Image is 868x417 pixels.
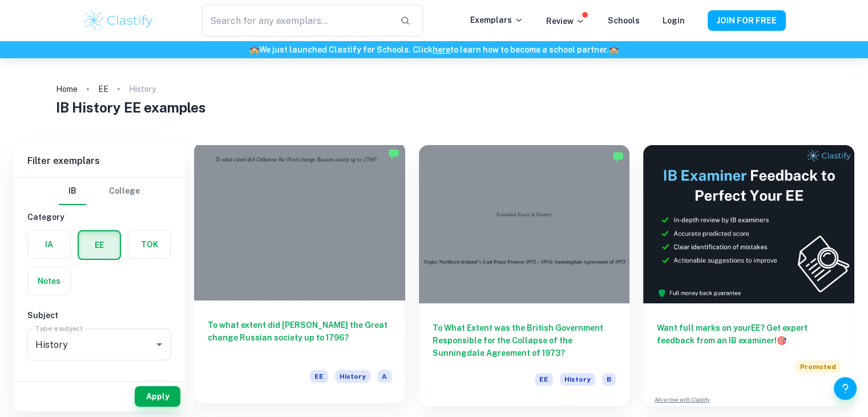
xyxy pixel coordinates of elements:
[128,231,171,258] button: TOK
[249,45,259,54] span: 🏫
[35,323,83,333] label: Type a subject
[419,145,630,406] a: To What Extent was the British Government Responsible for the Collapse of the Sunningdale Agreeme...
[796,360,841,373] span: Promoted
[608,16,640,25] a: Schools
[27,309,171,322] h6: Subject
[28,231,70,258] button: IA
[56,81,78,97] a: Home
[663,16,685,25] a: Login
[98,81,108,97] a: EE
[14,145,185,177] h6: Filter exemplars
[546,15,585,27] p: Review
[834,377,857,400] button: Help and Feedback
[560,373,595,386] span: History
[609,45,619,54] span: 🏫
[2,43,866,56] h6: We just launched Clastify for Schools. Click to learn how to become a school partner.
[643,145,854,303] img: Thumbnail
[433,45,450,54] a: here
[56,97,813,118] h1: IB History EE examples
[109,178,140,205] button: College
[59,178,140,205] div: Filter type choice
[202,5,390,37] input: Search for any exemplars...
[470,14,523,26] p: Exemplars
[151,336,167,352] button: Open
[535,373,553,386] span: EE
[655,396,710,404] a: Advertise with Clastify
[777,336,786,345] span: 🎯
[27,211,171,223] h6: Category
[388,148,399,159] img: Marked
[59,178,86,205] button: IB
[433,322,616,359] h6: To What Extent was the British Government Responsible for the Collapse of the Sunningdale Agreeme...
[657,322,841,347] h6: Want full marks on your EE ? Get expert feedback from an IB examiner!
[602,373,616,386] span: B
[377,370,391,383] span: A
[194,145,405,406] a: To what extent did [PERSON_NAME] the Great change Russian society up to 1796?EEHistoryA
[83,9,155,32] img: Clastify logo
[612,151,624,162] img: Marked
[28,267,70,295] button: Notes
[335,370,370,383] span: History
[643,145,854,406] a: Want full marks on yourEE? Get expert feedback from an IB examiner!PromotedAdvertise with Clastify
[79,231,120,259] button: EE
[135,386,180,407] button: Apply
[129,83,156,95] p: History
[310,370,328,383] span: EE
[708,10,786,31] button: JOIN FOR FREE
[208,319,391,356] h6: To what extent did [PERSON_NAME] the Great change Russian society up to 1796?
